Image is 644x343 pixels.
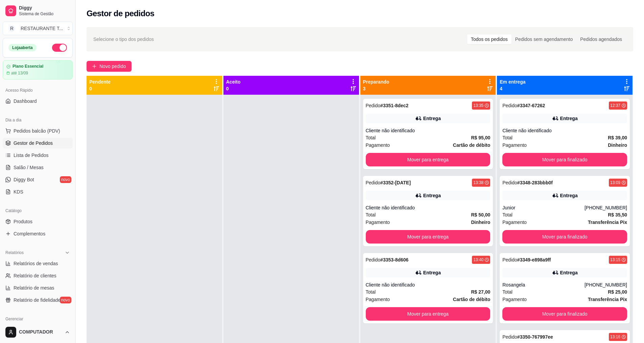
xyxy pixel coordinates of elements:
[576,35,626,44] div: Pedidos agendados
[3,162,73,173] a: Salão / Mesas
[89,85,111,92] p: 0
[502,204,585,211] div: Junior
[560,269,578,276] div: Entrega
[3,216,73,227] a: Produtos
[471,135,490,140] strong: R$ 95,00
[473,257,483,262] div: 13:40
[366,103,381,108] span: Pedido
[366,257,381,262] span: Pedido
[3,125,73,136] button: Pedidos balcão (PDV)
[8,44,37,51] div: Loja aberta
[14,152,49,159] span: Lista de Pedidos
[471,220,490,225] strong: Dinheiro
[366,127,491,134] div: Cliente não identificado
[3,150,73,161] a: Lista de Pedidos
[500,78,525,85] p: Em entrega
[19,5,70,11] span: Diggy
[517,257,551,262] strong: # 3349-e898a9ff
[500,85,525,92] p: 4
[93,36,154,43] span: Selecione o tipo dos pedidos
[3,324,73,340] button: COMPUTADOR
[14,297,61,303] span: Relatório de fidelidade
[471,212,490,218] strong: R$ 50,00
[608,142,627,148] strong: Dinheiro
[3,205,73,216] div: Catálogo
[14,188,23,195] span: KDS
[423,269,441,276] div: Entrega
[14,98,37,105] span: Dashboard
[3,174,73,185] a: Diggy Botnovo
[363,78,389,85] p: Preparando
[588,297,627,302] strong: Transferência Pix
[608,212,627,218] strong: R$ 35,50
[14,218,32,225] span: Produtos
[3,258,73,269] a: Relatórios de vendas
[502,334,517,340] span: Pedido
[21,25,63,32] div: RESTAURANTE T ...
[363,85,389,92] p: 3
[3,270,73,281] a: Relatório de clientes
[87,61,132,72] button: Novo pedido
[608,289,627,295] strong: R$ 25,00
[11,70,28,76] article: até 13/09
[14,164,44,171] span: Salão / Mesas
[14,284,54,291] span: Relatório de mesas
[14,176,34,183] span: Diggy Bot
[5,250,24,255] span: Relatórios
[3,60,73,79] a: Plano Essencialaté 13/09
[380,103,408,108] strong: # 3351-8dec2
[517,334,553,340] strong: # 3350-767997ee
[3,22,73,35] button: Select a team
[585,281,627,288] div: [PHONE_NUMBER]
[608,135,627,140] strong: R$ 39,00
[517,180,553,185] strong: # 3348-283bbb0f
[610,180,620,185] div: 13:09
[585,204,627,211] div: [PHONE_NUMBER]
[366,307,491,321] button: Mover para entrega
[92,64,97,69] span: plus
[87,8,154,19] h2: Gestor de pedidos
[511,35,576,44] div: Pedidos sem agendamento
[226,78,241,85] p: Aceito
[380,180,411,185] strong: # 3352-[DATE]
[453,297,490,302] strong: Cartão de débito
[502,257,517,262] span: Pedido
[366,153,491,166] button: Mover para entrega
[366,180,381,185] span: Pedido
[19,329,62,335] span: COMPUTADOR
[560,192,578,199] div: Entrega
[610,257,620,262] div: 13:15
[3,96,73,107] a: Dashboard
[3,85,73,96] div: Acesso Rápido
[366,230,491,244] button: Mover para entrega
[502,180,517,185] span: Pedido
[3,138,73,148] a: Gestor de Pedidos
[517,103,545,108] strong: # 3347-67262
[502,141,527,149] span: Pagamento
[588,220,627,225] strong: Transferência Pix
[14,230,45,237] span: Complementos
[99,63,126,70] span: Novo pedido
[3,282,73,293] a: Relatório de mesas
[560,115,578,122] div: Entrega
[366,204,491,211] div: Cliente não identificado
[366,211,376,219] span: Total
[502,211,512,219] span: Total
[380,257,408,262] strong: # 3353-8d606
[3,314,73,324] div: Gerenciar
[502,103,517,108] span: Pedido
[13,64,43,69] article: Plano Essencial
[473,103,483,108] div: 13:35
[14,140,53,146] span: Gestor de Pedidos
[14,128,60,134] span: Pedidos balcão (PDV)
[502,219,527,226] span: Pagamento
[473,180,483,185] div: 13:38
[3,186,73,197] a: KDS
[366,141,390,149] span: Pagamento
[366,288,376,296] span: Total
[502,153,627,166] button: Mover para finalizado
[226,85,241,92] p: 0
[8,25,15,32] span: R
[502,307,627,321] button: Mover para finalizado
[3,228,73,239] a: Complementos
